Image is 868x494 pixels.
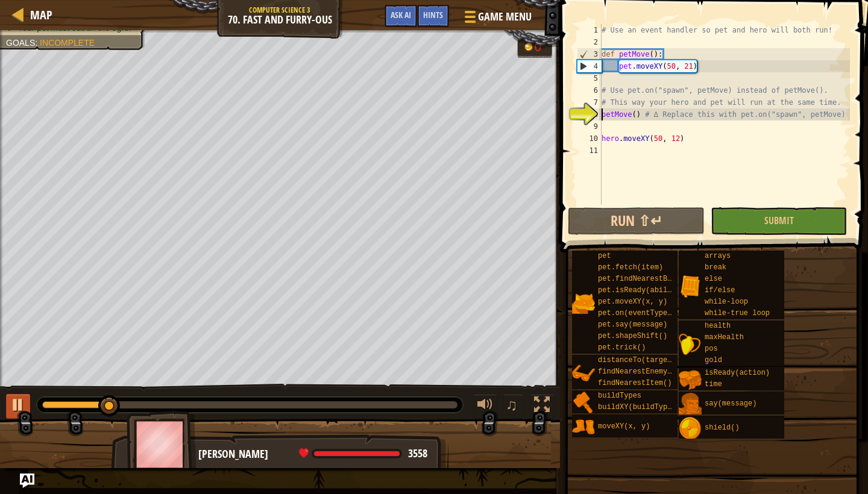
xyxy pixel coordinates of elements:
[517,37,552,58] div: Team 'humans' has 0 gold.
[598,275,715,283] span: pet.findNearestByType(type)
[598,252,611,260] span: pet
[24,7,52,23] a: Map
[598,309,711,317] span: pet.on(eventType, handler)
[572,392,595,414] img: portrait.png
[455,5,539,33] button: Game Menu
[577,36,602,48] div: 2
[705,286,735,295] span: if/else
[577,84,602,96] div: 6
[535,41,547,53] div: 0
[127,411,197,478] img: thang_avatar_frame.png
[679,275,702,298] img: portrait.png
[577,60,602,72] div: 4
[705,356,722,364] span: gold
[598,320,667,329] span: pet.say(message)
[40,38,95,48] span: Incomplete
[705,399,756,408] span: say(message)
[503,394,524,419] button: ♫
[598,286,685,295] span: pet.isReady(ability)
[577,133,602,145] div: 10
[705,322,731,330] span: health
[391,9,411,20] span: Ask AI
[764,214,794,227] span: Submit
[572,416,595,439] img: portrait.png
[423,9,443,20] span: Hints
[598,263,663,272] span: pet.fetch(item)
[35,38,40,48] span: :
[598,332,667,340] span: pet.shapeShift()
[6,394,30,419] button: ⌘ + P: Play
[705,252,731,260] span: arrays
[577,24,602,36] div: 1
[711,207,847,235] button: Submit
[679,333,702,356] img: portrait.png
[577,96,602,108] div: 7
[473,394,497,419] button: Adjust volume
[705,298,748,306] span: while-loop
[705,275,722,283] span: else
[478,9,532,25] span: Game Menu
[577,145,602,157] div: 11
[705,309,770,317] span: while-true loop
[679,393,702,416] img: portrait.png
[679,369,702,392] img: portrait.png
[705,380,722,389] span: time
[598,343,646,352] span: pet.trick()
[299,448,427,459] div: health: 3558 / 3558
[572,362,595,385] img: portrait.png
[198,446,436,462] div: [PERSON_NAME]
[705,369,770,377] span: isReady(action)
[6,38,35,48] span: Goals
[598,403,702,411] span: buildXY(buildType, x, y)
[408,446,427,461] span: 3558
[598,422,650,431] span: moveXY(x, y)
[705,345,718,353] span: pos
[530,394,554,419] button: Toggle fullscreen
[572,292,595,315] img: portrait.png
[577,48,602,60] div: 3
[598,379,671,387] span: findNearestItem()
[30,7,52,23] span: Map
[705,263,726,272] span: break
[577,72,602,84] div: 5
[506,396,518,414] span: ♫
[598,356,676,364] span: distanceTo(target)
[577,120,602,133] div: 9
[679,417,702,440] img: portrait.png
[598,298,667,306] span: pet.moveXY(x, y)
[385,5,417,27] button: Ask AI
[20,474,34,488] button: Ask AI
[598,392,641,400] span: buildTypes
[568,207,704,235] button: Run ⇧↵
[705,424,740,432] span: shield()
[598,367,676,376] span: findNearestEnemy()
[705,333,744,342] span: maxHealth
[577,108,602,120] div: 8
